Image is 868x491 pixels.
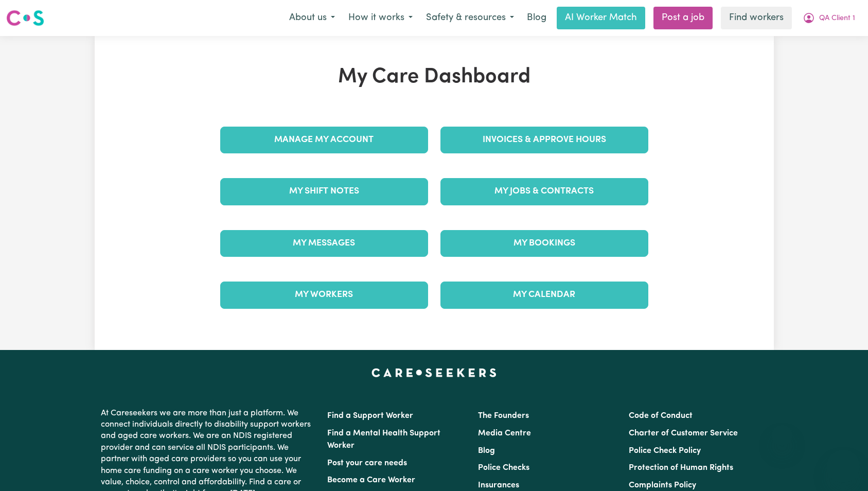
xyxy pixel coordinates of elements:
a: Police Check Policy [629,447,701,455]
button: My Account [796,7,862,29]
a: My Jobs & Contracts [440,178,648,205]
img: Careseekers logo [6,9,44,27]
a: Find workers [721,7,792,29]
a: Police Checks [478,464,529,472]
button: How it works [342,7,419,29]
a: Post your care needs [327,459,407,467]
a: The Founders [478,412,529,420]
iframe: Close message [772,425,792,446]
a: Invoices & Approve Hours [440,127,648,153]
iframe: Button to launch messaging window [827,450,860,483]
a: Find a Mental Health Support Worker [327,429,440,450]
a: Blog [478,447,495,455]
a: Post a job [653,7,713,29]
a: Careseekers logo [6,6,44,30]
button: Safety & resources [419,7,521,29]
a: Protection of Human Rights [629,464,733,472]
a: Manage My Account [220,127,428,153]
h1: My Care Dashboard [214,65,654,90]
a: My Messages [220,230,428,257]
a: Charter of Customer Service [629,429,738,437]
a: AI Worker Match [557,7,645,29]
a: Complaints Policy [629,481,696,489]
a: My Bookings [440,230,648,257]
a: Careseekers home page [371,369,497,377]
a: Insurances [478,481,519,489]
a: My Calendar [440,282,648,308]
a: Media Centre [478,429,531,437]
a: Code of Conduct [629,412,693,420]
a: Find a Support Worker [327,412,413,420]
a: Become a Care Worker [327,476,415,484]
button: About us [282,7,342,29]
a: My Workers [220,282,428,308]
span: QA Client 1 [819,13,855,24]
a: My Shift Notes [220,178,428,205]
a: Blog [521,7,553,29]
